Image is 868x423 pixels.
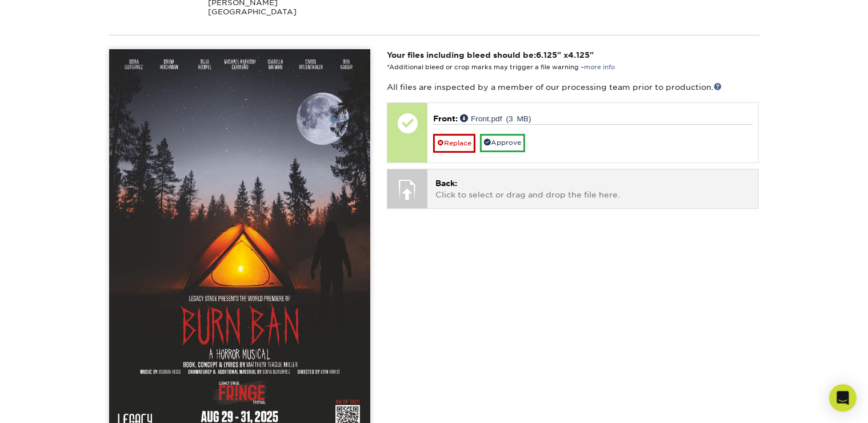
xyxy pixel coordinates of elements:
iframe: Google Customer Reviews [3,388,97,419]
a: Approve [480,134,525,152]
a: Front.pdf (3 MB) [460,114,531,122]
small: *Additional bleed or crop marks may trigger a file warning – [387,64,615,71]
span: 4.125 [568,50,590,60]
span: Front: [433,114,458,123]
a: more info [584,64,615,71]
a: Replace [433,134,475,152]
p: Click to select or drag and drop the file here. [435,177,750,201]
div: Open Intercom Messenger [829,384,857,412]
span: Back: [435,179,457,188]
p: All files are inspected by a member of our processing team prior to production. [387,81,759,93]
strong: Your files including bleed should be: " x " [387,50,594,60]
span: 6.125 [536,50,557,60]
